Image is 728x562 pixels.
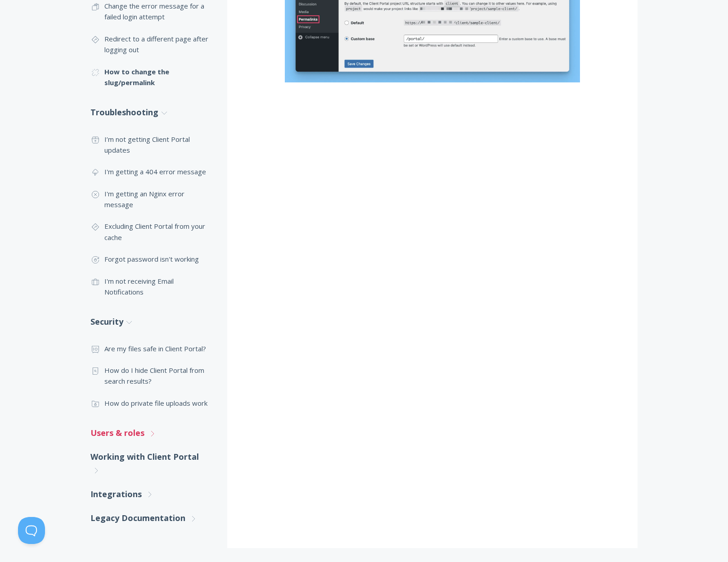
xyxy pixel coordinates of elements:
a: Legacy Documentation [90,506,209,530]
a: How do private file uploads work [90,392,209,414]
a: Users & roles [90,421,209,445]
a: I'm getting an Nginx error message [90,183,209,216]
iframe: Toggle Customer Support [18,517,45,544]
a: Excluding Client Portal from your cache [90,215,209,248]
a: I'm getting a 404 error message [90,161,209,182]
a: How do I hide Client Portal from search results? [90,359,209,392]
a: Troubleshooting [90,100,209,124]
a: Security [90,310,209,334]
a: How to change the slug/permalink [90,61,209,94]
a: Working with Client Portal [90,445,209,482]
a: Integrations [90,482,209,506]
a: Forgot password isn't working [90,248,209,270]
a: I'm not receiving Email Notifications [90,270,209,303]
a: Are my files safe in Client Portal? [90,338,209,359]
a: Redirect to a different page after logging out [90,28,209,61]
a: I’m not getting Client Portal updates [90,128,209,161]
